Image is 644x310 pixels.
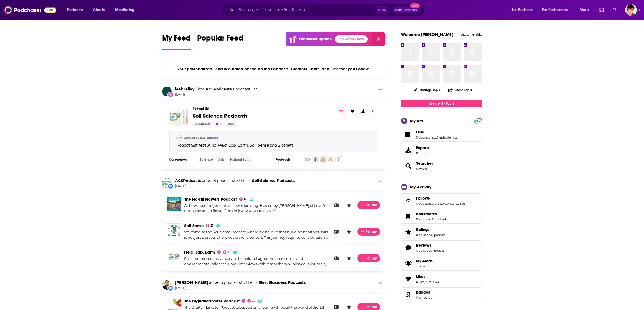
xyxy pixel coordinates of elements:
[206,224,214,227] a: 53
[410,184,431,190] div: My Activity
[416,243,445,248] a: Reviews
[175,87,257,92] h3: 's podcast list
[411,87,444,93] button: Change Top 8
[259,280,306,285] a: Best Business Podcasts
[416,151,429,155] span: 0 items
[115,6,134,14] span: Monitoring
[432,249,445,252] a: 1 podcast
[403,228,414,236] a: Ratings
[401,159,482,173] span: Searches
[625,4,637,16] img: User Profile
[175,178,201,183] a: ACSPodcasts
[4,5,56,15] img: Podchaser - Follow, Share and Rate Podcasts
[460,32,482,37] a: View Profile
[576,6,596,14] button: open menu
[193,107,333,110] h3: Podcast List
[416,211,448,216] a: Bookmarks
[312,156,319,163] img: Soil Sense
[332,228,341,236] button: Add to List
[184,298,240,304] a: The DigitalMarketer Podcast
[366,305,377,309] span: Follow
[416,258,433,263] span: My Alerts
[416,145,429,150] span: Exports
[175,280,208,285] a: Darrenaudio
[162,87,172,96] a: leahreiley
[335,35,368,43] a: See What's New
[332,201,341,209] button: Add to List
[167,250,181,264] img: Field, Lab, Earth
[401,209,482,224] span: Bookmarks
[167,183,173,189] div: New List
[63,6,90,14] button: open menu
[403,146,414,154] span: Exports
[216,157,227,162] a: Arts
[508,6,540,14] button: open menu
[197,33,243,50] a: Popular Feed
[401,193,482,208] span: Follows
[432,217,448,221] a: 0 podcasts
[197,157,215,162] a: Science
[416,211,437,216] span: Bookmarks
[403,260,414,267] span: My Alerts
[401,272,482,286] span: Likes
[448,85,473,95] button: Share Top 8
[416,290,432,295] a: Badges
[436,136,437,139] span: ,
[366,203,377,207] span: Follow
[345,254,353,262] button: Leave a Rating
[610,5,619,15] a: Show notifications dropdown
[416,227,445,232] a: Ratings
[162,60,385,78] div: Your personalized Feed is curated based on the Podcasts, Creators, Users, and Lists that you Follow.
[184,197,237,202] a: The No-Till Flowers Podcast
[167,197,181,211] a: The No-Till Flowers Podcast
[416,161,433,166] a: Searches
[184,136,218,140] a: Curated by ACSPodcasts
[167,223,181,237] a: Soil Sense
[376,87,385,93] button: Show More Button
[369,107,378,116] button: Show More Button
[410,3,420,8] span: New
[162,178,172,188] a: ACSPodcasts
[210,225,214,227] span: 53
[475,119,481,123] span: PRO
[175,184,295,188] span: [DATE]
[447,202,457,205] a: 0 users
[416,202,431,205] a: 0 podcasts
[357,254,380,262] button: Follow
[162,33,191,50] a: My Feed
[416,280,424,284] a: 0 lists
[416,130,457,134] a: Lists
[111,6,141,14] button: open menu
[597,5,606,15] a: Show notifications dropdown
[416,233,432,237] a: 0 episodes
[169,107,189,127] span: Soil Science Podcasts
[217,143,248,147] a: Field, Lab, Earth
[332,254,341,262] button: Add to List
[184,223,204,228] a: Soil Sense
[213,122,223,127] div: 1
[401,225,482,239] span: Ratings
[67,6,83,14] span: Podcasts
[403,275,414,283] a: Likes
[416,264,433,268] span: 1 item
[416,274,425,279] span: Likes
[244,198,247,200] span: 46
[512,6,533,14] span: For Business
[176,143,372,148] div: Podcast list featuring
[345,228,353,236] button: Leave a Rating
[193,113,247,119] span: Soil Science Podcasts
[432,202,446,205] a: 0 creators
[345,201,353,209] button: Leave a Rating
[250,143,269,147] h4: Soil Sense
[432,233,445,237] a: 1 podcast
[366,230,377,234] span: Follow
[239,197,247,201] a: 46
[376,178,385,185] button: Show More Button
[184,256,328,267] div: Past and present advances in the fields of agronomic, crop, soil, and environmental sciences. Enj...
